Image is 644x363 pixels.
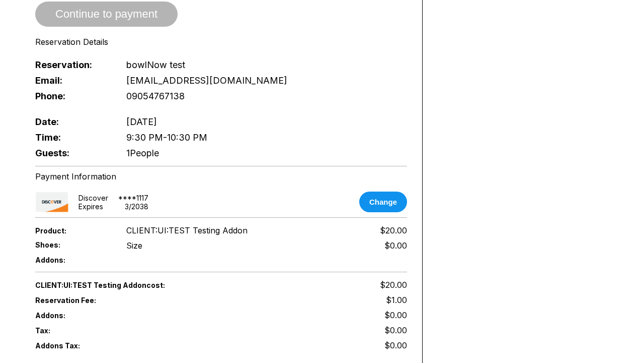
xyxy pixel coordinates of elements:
[35,341,110,350] span: Addons Tax:
[35,226,110,235] span: Product:
[35,59,110,70] span: Reservation:
[35,132,110,143] span: Time:
[78,194,108,202] div: discover
[35,148,110,158] span: Guests:
[35,296,221,305] span: Reservation Fee:
[384,240,407,251] div: $0.00
[78,202,103,211] div: Expires
[126,91,185,101] span: 09054767138
[126,132,207,143] span: 9:30 PM - 10:30 PM
[126,225,248,235] span: CLIENT:UI:TEST Testing Addon
[384,325,407,335] span: $0.00
[126,75,287,86] span: [EMAIL_ADDRESS][DOMAIN_NAME]
[35,192,68,212] img: card
[386,295,407,305] span: $1.00
[35,91,110,101] span: Phone:
[359,192,407,212] button: Change
[35,281,221,289] span: CLIENT:UI:TEST Testing Addon cost:
[35,256,110,264] span: Addons:
[384,340,407,350] span: $0.00
[35,240,110,249] span: Shoes:
[380,225,407,235] span: $20.00
[35,37,407,47] div: Reservation Details
[35,171,407,181] div: Payment Information
[125,202,148,211] div: 3 / 2038
[126,59,185,70] span: bowlNow test
[380,280,407,290] span: $20.00
[35,75,110,86] span: Email:
[126,116,157,127] span: [DATE]
[384,310,407,320] span: $0.00
[35,116,110,127] span: Date:
[126,240,142,251] div: Size
[35,311,110,320] span: Addons:
[126,148,159,158] span: 1 People
[35,326,110,335] span: Tax:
